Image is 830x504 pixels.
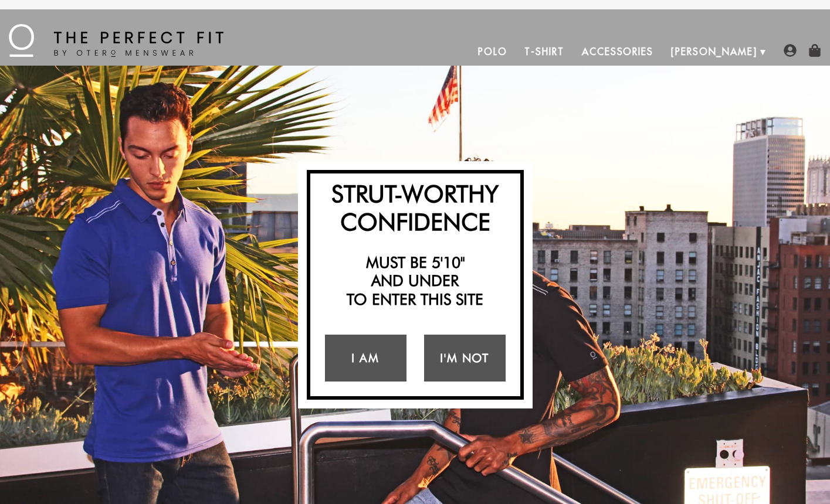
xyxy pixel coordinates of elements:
[808,44,821,57] img: shopping-bag-icon.png
[573,38,662,66] a: Accessories
[516,38,572,66] a: T-Shirt
[424,335,506,382] a: I'm Not
[469,38,516,66] a: Polo
[9,24,223,57] img: The Perfect Fit - by Otero Menswear - Logo
[316,179,514,236] h2: Strut-Worthy Confidence
[662,38,766,66] a: [PERSON_NAME]
[784,44,797,57] img: user-account-icon.png
[325,335,406,382] a: I Am
[316,253,514,308] h2: Must be 5'10" and under to enter this site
